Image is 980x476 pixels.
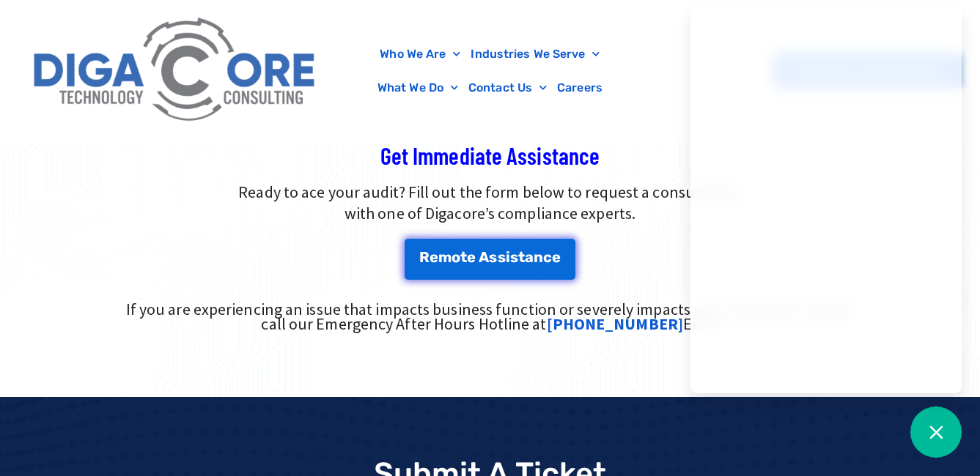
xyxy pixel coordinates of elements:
span: s [489,250,497,264]
span: e [552,250,561,264]
span: c [543,250,552,264]
span: o [452,250,460,264]
span: a [525,250,534,264]
span: m [438,250,452,264]
span: t [460,250,467,264]
a: [PHONE_NUMBER] [547,313,683,334]
nav: Menu [333,37,647,105]
span: R [419,250,430,264]
a: Industries We Serve [465,37,605,71]
iframe: Chatgenie Messenger [690,5,962,393]
span: e [467,250,476,264]
a: Who We Are [375,37,465,71]
a: What We Do [372,71,463,105]
span: n [534,250,543,264]
span: s [498,250,506,264]
a: Remote Assistance [405,239,576,280]
span: t [518,250,525,264]
a: Careers [552,71,608,105]
a: Contact Us [463,71,552,105]
span: i [506,250,510,264]
p: Ready to ace your audit? Fill out the form below to request a consultation with one of Digacore’s... [21,182,959,224]
span: s [510,250,518,264]
img: Digacore Logo [26,7,325,135]
span: e [430,250,438,264]
div: If you are experiencing an issue that impacts business function or severely impacts your operatio... [115,302,866,331]
span: Get Immediate Assistance [380,141,600,169]
span: A [479,250,489,264]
